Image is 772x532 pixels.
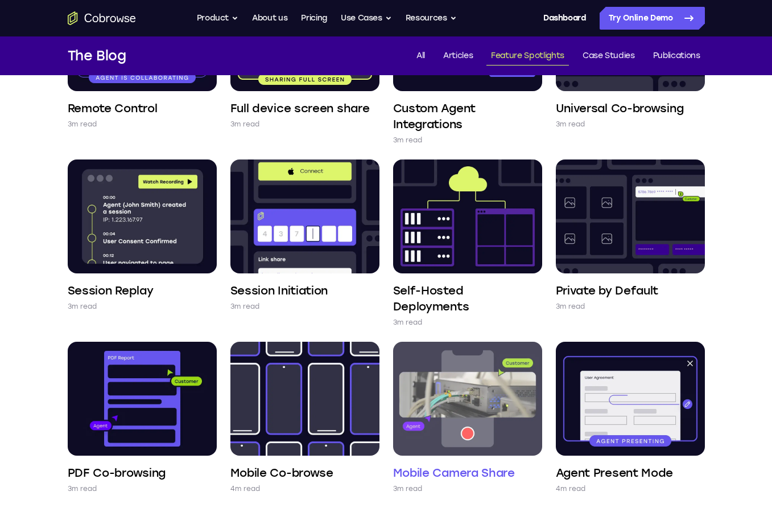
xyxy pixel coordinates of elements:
[68,342,217,456] img: PDF Co-browsing
[556,483,586,494] p: 4m read
[393,100,542,132] h4: Custom Agent Integrations
[556,301,585,312] p: 3m read
[301,7,327,30] a: Pricing
[68,465,166,481] h4: PDF Co-browsing
[230,159,379,312] a: Session Initiation 3m read
[578,47,639,66] a: Case Studies
[393,159,542,273] img: Self-Hosted Deployments
[556,342,705,456] img: Agent Present Mode
[556,100,684,116] h4: Universal Co-browsing
[393,342,542,456] img: Mobile Camera Share
[439,47,477,66] a: Articles
[230,342,379,456] img: Mobile Co-browse
[556,159,705,273] img: Private by Default
[68,46,126,66] h1: The Blog
[556,159,705,312] a: Private by Default 3m read
[230,342,379,494] a: Mobile Co-browse 4m read
[543,7,586,30] a: Dashboard
[230,159,379,273] img: Session Initiation
[68,100,158,116] h4: Remote Control
[68,118,97,130] p: 3m read
[556,342,705,494] a: Agent Present Mode 4m read
[393,134,423,146] p: 3m read
[556,118,585,130] p: 3m read
[230,283,328,298] h4: Session Initiation
[68,342,217,494] a: PDF Co-browsing 3m read
[230,301,260,312] p: 3m read
[393,465,515,481] h4: Mobile Camera Share
[393,283,542,314] h4: Self-Hosted Deployments
[393,159,542,328] a: Self-Hosted Deployments 3m read
[197,7,239,30] button: Product
[230,100,370,116] h4: Full device screen share
[230,465,333,481] h4: Mobile Co-browse
[341,7,392,30] button: Use Cases
[68,483,97,494] p: 3m read
[68,11,136,25] a: Go to the home page
[252,7,287,30] a: About us
[649,47,705,66] a: Publications
[393,483,423,494] p: 3m read
[556,465,674,481] h4: Agent Present Mode
[412,47,430,66] a: All
[556,283,659,298] h4: Private by Default
[393,317,423,328] p: 3m read
[486,47,569,66] a: Feature Spotlights
[393,342,542,494] a: Mobile Camera Share 3m read
[68,283,154,298] h4: Session Replay
[230,483,261,494] p: 4m read
[600,7,705,30] a: Try Online Demo
[68,159,217,273] img: Session Replay
[68,301,97,312] p: 3m read
[406,7,457,30] button: Resources
[230,118,260,130] p: 3m read
[68,159,217,312] a: Session Replay 3m read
